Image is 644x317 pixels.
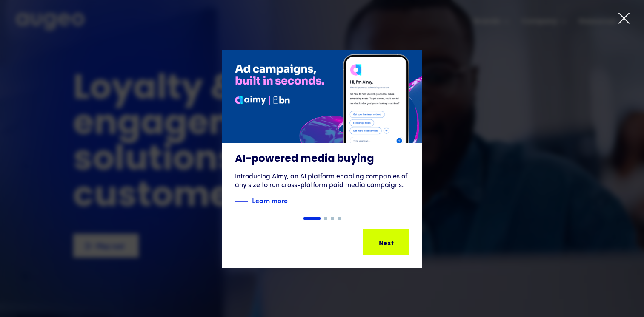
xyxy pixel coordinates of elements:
div: Introducing Aimy, an AI platform enabling companies of any size to run cross-platform paid media ... [235,173,409,190]
a: Next [363,229,409,255]
div: Next [366,237,381,247]
a: AI-powered media buyingIntroducing Aimy, an AI platform enabling companies of any size to run cro... [222,50,422,217]
strong: Learn more [252,195,288,205]
img: Blue decorative line [235,196,248,207]
div: Next [405,237,420,247]
div: Next [386,237,401,247]
div: Show slide 4 of 4 [338,217,341,220]
div: Show slide 3 of 4 [331,217,334,220]
div: Show slide 1 of 4 [303,217,321,220]
div: Show slide 2 of 4 [324,217,327,220]
h3: AI-powered media buying [235,153,409,166]
img: Blue text arrow [289,196,301,207]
